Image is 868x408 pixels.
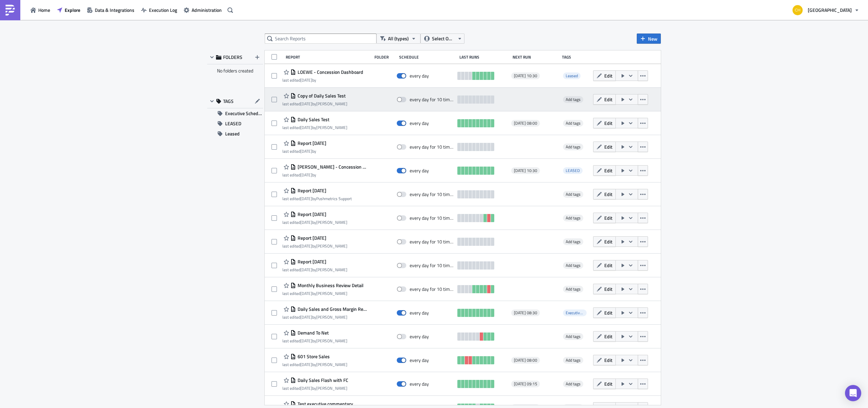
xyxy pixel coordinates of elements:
[296,140,326,146] span: Report 2025-08-25
[604,380,612,387] span: Edit
[282,220,347,225] div: last edited by [PERSON_NAME]
[300,290,312,297] time: 2025-08-20T15:46:06Z
[410,168,429,174] div: every day
[593,379,616,389] button: Edit
[300,195,312,202] time: 2025-08-25T13:16:26Z
[514,381,537,387] span: [DATE] 09:15
[593,284,616,294] button: Edit
[300,361,312,368] time: 2025-08-19T01:46:23Z
[84,5,138,15] a: Data & Integrations
[566,357,581,363] span: Add tags
[300,124,312,131] time: 2025-08-25T19:22:55Z
[300,148,312,154] time: 2025-08-25T19:03:19Z
[514,358,537,363] span: [DATE] 08:00
[563,72,581,79] span: Leased
[410,310,429,316] div: every day
[282,386,348,391] div: last edited by [PERSON_NAME]
[296,401,353,407] span: Test executive commentary
[845,385,861,401] div: Open Intercom Messenger
[296,164,368,170] span: AKRIS - Concession Dashboard
[296,282,364,288] span: Monthly Business Review Detail
[459,55,509,60] div: Last Runs
[225,108,263,119] span: Executive Schedule
[27,5,53,15] button: Home
[566,286,581,292] span: Add tags
[296,259,326,265] span: Report 2025-08-20
[604,167,612,174] span: Edit
[563,191,583,198] span: Add tags
[410,96,454,103] div: every day for 10 times
[225,119,241,129] span: LEASED
[566,167,580,174] span: LEASED
[376,34,420,44] button: All (types)
[563,238,583,245] span: Add tags
[399,55,456,60] div: Schedule
[296,306,368,312] span: Daily Sales and Gross Margin Report
[514,310,537,316] span: [DATE] 08:30
[410,239,454,245] div: every day for 10 times
[563,262,583,269] span: Add tags
[282,291,364,296] div: last edited by [PERSON_NAME]
[593,213,616,223] button: Edit
[566,191,581,197] span: Add tags
[566,381,581,387] span: Add tags
[296,93,346,99] span: Copy of Daily Sales Test
[566,215,581,221] span: Add tags
[593,355,616,365] button: Edit
[296,330,329,336] span: Demand To Net
[604,285,612,293] span: Edit
[207,64,263,77] div: No folders created
[296,353,330,360] span: 601 Store Sales
[282,315,368,320] div: last edited by [PERSON_NAME]
[593,236,616,247] button: Edit
[432,35,455,42] span: Select Owner
[604,238,612,245] span: Edit
[410,215,454,221] div: every day for 10 times
[593,307,616,318] button: Edit
[282,362,347,367] div: last edited by [PERSON_NAME]
[282,338,347,343] div: last edited by [PERSON_NAME]
[410,120,429,126] div: every day
[192,6,222,14] span: Administration
[225,129,240,139] span: Leased
[296,211,326,217] span: Report 2025-08-20
[566,238,581,245] span: Add tags
[410,262,454,269] div: every day for 10 times
[410,144,454,150] div: every day for 10 times
[300,77,312,83] time: 2025-09-03T15:24:39Z
[593,165,616,176] button: Edit
[563,381,583,387] span: Add tags
[563,120,583,127] span: Add tags
[410,357,429,363] div: every day
[593,118,616,128] button: Edit
[566,72,578,79] span: Leased
[5,5,16,16] img: PushMetrics
[788,3,863,18] button: [GEOGRAPHIC_DATA]
[282,101,347,106] div: last edited by [PERSON_NAME]
[53,5,84,15] button: Explore
[604,72,612,79] span: Edit
[296,116,329,123] span: Daily Sales Test
[149,6,177,14] span: Execution Log
[207,108,263,119] button: Executive Schedule
[792,4,803,16] img: Avatar
[286,55,371,60] div: Report
[604,333,612,340] span: Edit
[296,235,326,241] span: Report 2025-08-20
[604,262,612,269] span: Edit
[604,214,612,221] span: Edit
[593,331,616,342] button: Edit
[282,125,347,130] div: last edited by [PERSON_NAME]
[410,73,429,79] div: every day
[514,121,537,126] span: [DATE] 08:00
[566,309,598,316] span: Executive Schedule
[604,120,612,127] span: Edit
[296,188,326,194] span: Report 2025-08-25
[604,309,612,316] span: Edit
[300,172,312,178] time: 2025-09-03T15:24:20Z
[138,5,180,15] button: Execution Log
[180,5,225,15] button: Administration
